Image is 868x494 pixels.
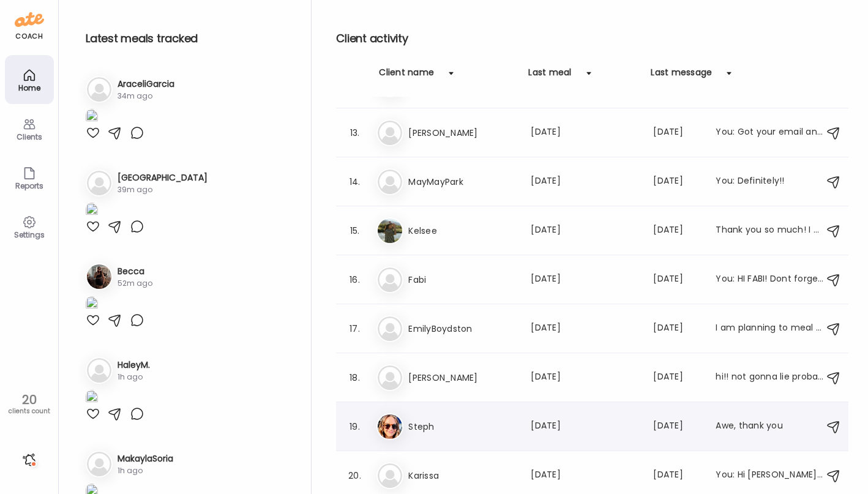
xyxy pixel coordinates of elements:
[87,171,111,195] img: bg-avatar-default.svg
[347,419,362,434] div: 19.
[531,223,638,238] div: [DATE]
[408,468,516,483] h3: Karissa
[653,125,701,140] div: [DATE]
[118,184,208,195] div: 39m ago
[347,174,362,189] div: 14.
[716,272,823,287] div: You: HI FABI! Dont forget to log your food :)
[408,370,516,385] h3: [PERSON_NAME]
[379,66,434,86] div: Client name
[118,465,173,476] div: 1h ago
[378,414,402,439] img: avatars%2FwFftV3A54uPCICQkRJ4sEQqFNTj1
[378,121,402,145] img: bg-avatar-default.svg
[408,321,516,336] h3: EmilyBoydston
[378,219,402,243] img: avatars%2Fao27S4JzfGeT91DxyLlQHNwuQjE3
[653,370,701,385] div: [DATE]
[653,468,701,483] div: [DATE]
[347,125,362,140] div: 13.
[378,268,402,292] img: bg-avatar-default.svg
[118,265,152,278] h3: Becca
[7,231,51,239] div: Settings
[653,174,701,189] div: [DATE]
[118,278,152,289] div: 52m ago
[531,272,638,287] div: [DATE]
[653,419,701,434] div: [DATE]
[653,321,701,336] div: [DATE]
[378,316,402,341] img: bg-avatar-default.svg
[7,182,51,190] div: Reports
[408,419,516,434] h3: Steph
[408,174,516,189] h3: MayMayPark
[531,125,638,140] div: [DATE]
[378,170,402,194] img: bg-avatar-default.svg
[86,109,98,125] img: images%2FI992yAkt0JaMCj4l9DDqiKaQVSu2%2FSGbfv289Z5zGL10hZeqi%2FhInONfH5BNL8bhtDPQn0_1080
[347,468,362,483] div: 20.
[653,223,701,238] div: [DATE]
[347,223,362,238] div: 15.
[118,372,150,383] div: 1h ago
[15,10,44,29] img: ate
[716,125,823,140] div: You: Got your email and I am happy to hear that it is going so well. Let's keep up the good work ...
[86,29,291,48] h2: Latest meals tracked
[531,370,638,385] div: [DATE]
[7,133,51,141] div: Clients
[653,272,701,287] div: [DATE]
[87,77,111,102] img: bg-avatar-default.svg
[347,272,362,287] div: 16.
[716,223,823,238] div: Thank you so much! I appreciate the encouragement! :) I can tell I’m slacking on my soda intake. ...
[531,419,638,434] div: [DATE]
[87,358,111,383] img: bg-avatar-default.svg
[15,31,43,42] div: coach
[378,365,402,390] img: bg-avatar-default.svg
[408,223,516,238] h3: Kelsee
[7,84,51,92] div: Home
[716,370,823,385] div: hi!! not gonna lie probably the worst weekend because it was my 21st and i drank/ate SO much… but...
[347,321,362,336] div: 17.
[118,91,174,102] div: 34m ago
[716,468,823,483] div: You: Hi [PERSON_NAME], just wanted to check in on how you are feeling/doing with your nutrition!
[531,468,638,483] div: [DATE]
[408,272,516,287] h3: Fabi
[716,174,823,189] div: You: Definitely!!
[336,29,848,48] h2: Client activity
[347,370,362,385] div: 18.
[531,174,638,189] div: [DATE]
[408,125,516,140] h3: [PERSON_NAME]
[118,452,173,465] h3: MakaylaSoria
[4,392,54,407] div: 20
[531,321,638,336] div: [DATE]
[716,419,823,434] div: Awe, thank you
[4,407,54,416] div: clients count
[378,463,402,488] img: bg-avatar-default.svg
[86,203,98,219] img: images%2FejAg9vQKmVcM4KsorQEpoKZ7CVx1%2FE3FsqId7tlGPfUyM0PoA%2FNTHrhvcXSoVDXDcIK4Tf_1080
[86,390,98,406] img: images%2FnqEos4dlPfU1WAEMgzCZDTUbVOs2%2FDEjGiLWaNkAkT5vydmfI%2FZ0gP50vep1Ci7qpcoczh_1080
[528,66,571,86] div: Last meal
[716,321,823,336] div: I am planning to meal prep some smoothies tonight. Over this horrible week and ready to get back ...
[118,171,208,184] h3: [GEOGRAPHIC_DATA]
[87,264,111,289] img: avatars%2FvTftA8v5t4PJ4mYtYO3Iw6ljtGM2
[86,296,98,313] img: images%2FvTftA8v5t4PJ4mYtYO3Iw6ljtGM2%2FOpdKjyN77Risx4HAKF5T%2FHJKHIsXpfqohBthwuwRe_1080
[87,452,111,476] img: bg-avatar-default.svg
[651,66,712,86] div: Last message
[118,78,174,91] h3: AraceliGarcia
[118,359,150,372] h3: HaleyM.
